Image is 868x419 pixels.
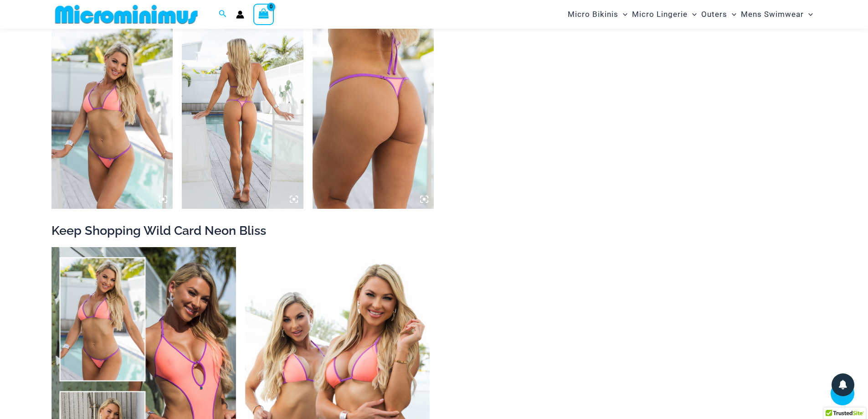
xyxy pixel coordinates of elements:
[688,3,697,26] span: Menu Toggle
[219,9,227,20] a: Search icon link
[618,3,627,26] span: Menu Toggle
[51,26,173,209] img: Wild Card Neon Bliss 312 Top 449 Thong 01
[564,1,817,27] nav: Site Navigation
[565,3,630,26] a: Micro BikinisMenu ToggleMenu Toggle
[739,3,815,26] a: Mens SwimwearMenu ToggleMenu Toggle
[804,3,813,26] span: Menu Toggle
[253,4,274,25] a: View Shopping Cart, empty
[568,3,618,26] span: Micro Bikinis
[313,26,434,209] img: Wild Card Neon Bliss 449 Thong 02
[727,3,736,26] span: Menu Toggle
[51,222,817,238] h2: Keep Shopping Wild Card Neon Bliss
[630,3,699,26] a: Micro LingerieMenu ToggleMenu Toggle
[699,3,739,26] a: OutersMenu ToggleMenu Toggle
[632,3,688,26] span: Micro Lingerie
[741,3,804,26] span: Mens Swimwear
[236,10,244,19] a: Account icon link
[51,4,201,25] img: MM SHOP LOGO FLAT
[701,3,727,26] span: Outers
[182,26,303,209] img: Wild Card Neon Bliss 312 Top 449 Thong 03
